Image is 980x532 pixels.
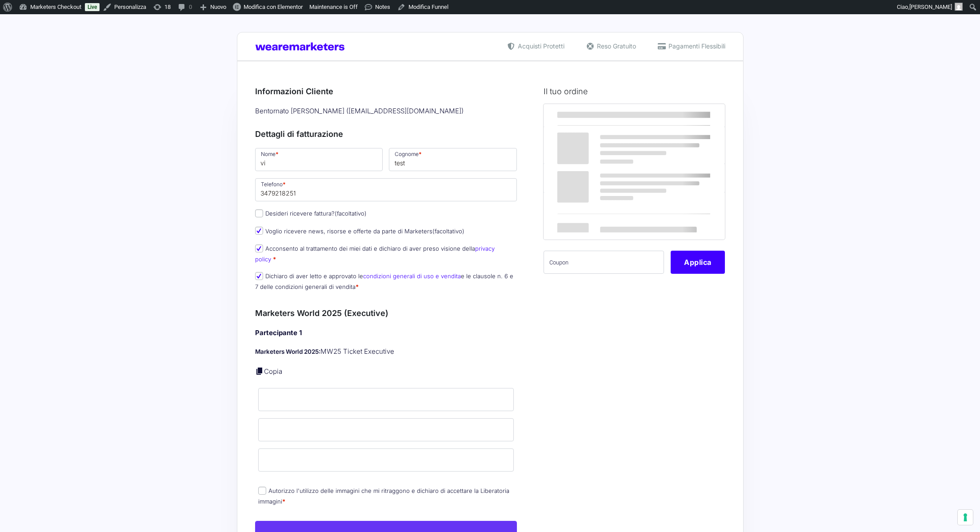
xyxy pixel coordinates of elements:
th: Subtotale [544,164,654,192]
span: Acquisti Protetti [516,41,564,51]
th: Subtotale [655,104,725,127]
h3: Il tuo ordine [544,85,725,97]
h3: Marketers World 2025 (Executive) [255,307,517,319]
span: Modifica con Elementor [244,4,303,10]
label: Acconsento al trattamento dei miei dati e dichiaro di aver preso visione della [255,245,495,262]
a: Live [85,3,100,11]
input: Telefono * [255,178,517,201]
input: Nome * [255,148,383,171]
span: Pagamenti Flessibili [666,41,725,51]
input: Voglio ricevere news, risorse e offerte da parte di Marketers(facoltativo) [255,227,263,235]
button: Applica [671,251,725,274]
h3: Dettagli di fatturazione [255,128,517,140]
span: (facoltativo) [335,210,367,217]
label: Desideri ricevere fattura? [255,210,367,217]
a: Copia [264,367,282,376]
th: Prodotto [544,104,654,127]
h3: Informazioni Cliente [255,85,517,97]
a: Copia i dettagli dell'acquirente [255,367,264,376]
input: Coupon [544,251,664,274]
span: [PERSON_NAME] [909,4,952,10]
button: Le tue preferenze relative al consenso per le tecnologie di tracciamento [958,510,973,525]
label: Voglio ricevere news, risorse e offerte da parte di Marketers [255,228,464,235]
input: Acconsento al trattamento dei miei dati e dichiaro di aver preso visione dellaprivacy policy [255,244,263,252]
a: condizioni generali di uso e vendita [363,272,461,280]
p: MW25 Ticket Executive [255,347,517,357]
th: Totale [544,192,654,240]
h4: Partecipante 1 [255,328,517,338]
a: privacy policy [255,245,495,262]
td: Marketers World 2025 (Executive) - MW25 Ticket Executive [544,127,654,164]
strong: Marketers World 2025: [255,348,320,355]
input: Desideri ricevere fattura?(facoltativo) [255,209,263,217]
input: Autorizzo l'utilizzo delle immagini che mi ritraggono e dichiaro di accettare la Liberatoria imma... [258,487,266,495]
label: Dichiaro di aver letto e approvato le e le clausole n. 6 e 7 delle condizioni generali di vendita [255,272,513,290]
span: Reso Gratuito [595,41,636,51]
label: Autorizzo l'utilizzo delle immagini che mi ritraggono e dichiaro di accettare la Liberatoria imma... [258,487,509,504]
div: Bentornato [PERSON_NAME] ( [EMAIL_ADDRESS][DOMAIN_NAME] ) [252,104,520,119]
input: Cognome * [389,148,517,171]
input: Dichiaro di aver letto e approvato lecondizioni generali di uso e venditae le clausole n. 6 e 7 d... [255,272,263,280]
span: (facoltativo) [432,228,464,235]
